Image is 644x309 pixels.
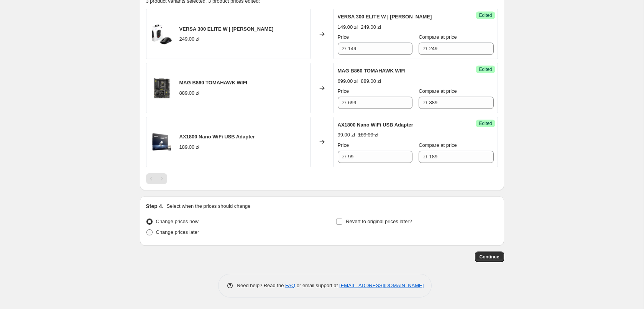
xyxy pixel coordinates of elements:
a: FAQ [285,283,295,288]
span: zł [342,154,346,159]
span: AX1800 Nano WiFi USB Adapter [338,122,413,128]
div: 149.00 zł [338,23,358,31]
span: Edited [479,12,492,18]
span: Price [338,88,349,94]
span: Change prices later [156,229,199,235]
span: MAG B860 TOMAHAWK WIFI [338,68,406,74]
span: Continue [480,254,499,260]
span: Change prices now [156,219,199,224]
div: 889.00 zł [179,89,200,97]
span: AX1800 Nano WiFi USB Adapter [179,134,255,140]
strike: 889.00 zł [361,77,381,85]
div: 699.00 zł [338,77,358,85]
img: VERSA300ELITEWIRELESS05_80x.png [150,23,173,46]
span: zł [423,46,427,51]
span: or email support at [295,283,339,288]
div: 99.00 zł [338,131,355,139]
span: zł [423,154,427,159]
span: Edited [479,120,492,127]
strike: 249.00 zł [361,23,381,31]
img: AX1800NanoWiFiUSBAdapter5_80x.png [150,130,173,153]
span: Edited [479,66,492,72]
div: 249.00 zł [179,35,200,43]
span: zł [342,100,346,105]
p: Select when the prices should change [166,202,250,210]
span: zł [423,100,427,105]
span: Price [338,34,349,40]
strike: 189.00 zł [358,131,378,139]
span: Revert to original prices later? [346,219,412,224]
span: Compare at price [419,142,457,148]
a: [EMAIL_ADDRESS][DOMAIN_NAME] [339,283,424,288]
nav: Pagination [146,173,167,184]
span: zł [342,46,346,51]
span: VERSA 300 ELITE W | [PERSON_NAME] [179,26,274,32]
span: Compare at price [419,88,457,94]
div: 189.00 zł [179,143,200,151]
button: Continue [475,251,504,262]
span: Need help? Read the [237,283,286,288]
h2: Step 4. [146,202,164,210]
span: MAG B860 TOMAHAWK WIFI [179,80,247,85]
span: Price [338,142,349,148]
span: Compare at price [419,34,457,40]
img: 1024_8c09318c-6f31-4828-8955-9b485df9b971_80x.png [150,77,173,100]
span: VERSA 300 ELITE W | [PERSON_NAME] [338,14,432,20]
